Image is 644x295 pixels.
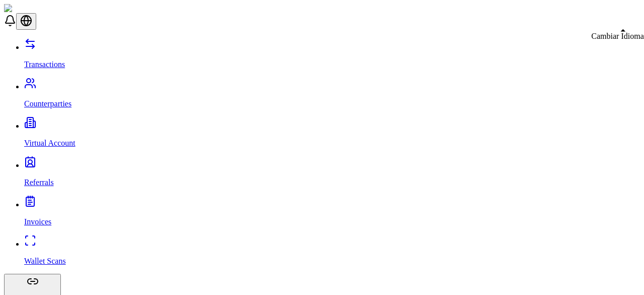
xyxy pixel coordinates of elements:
[591,32,643,41] div: Cambiar Idioma
[24,200,640,226] a: Invoices
[24,99,640,108] p: Counterparties
[24,257,640,266] p: Wallet Scans
[24,161,640,187] a: Referrals
[24,60,640,69] p: Transactions
[24,139,640,148] p: Virtual Account
[24,82,640,108] a: Counterparties
[24,43,640,69] a: Transactions
[4,4,64,13] img: ShieldPay Logo
[24,122,640,148] a: Virtual Account
[24,217,640,226] p: Invoices
[24,178,640,187] p: Referrals
[24,240,640,266] a: Wallet Scans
